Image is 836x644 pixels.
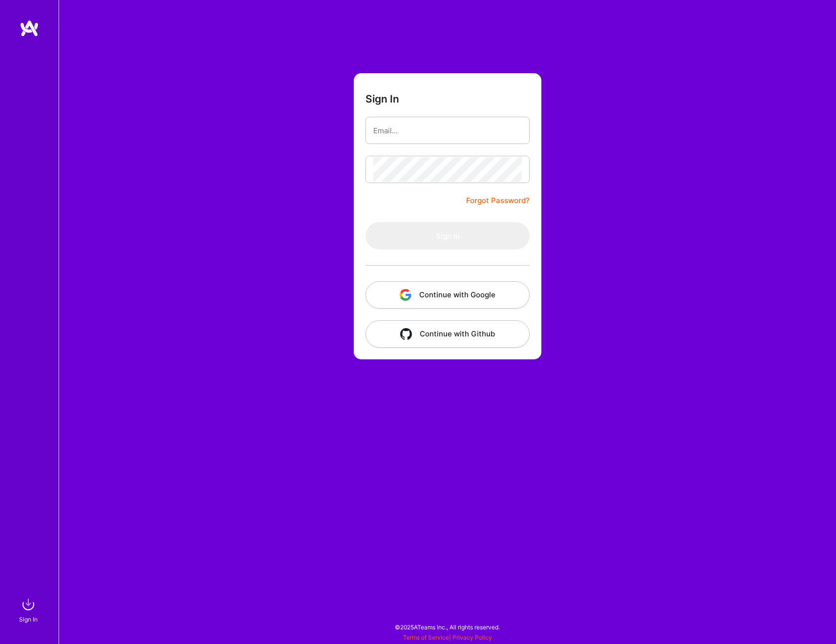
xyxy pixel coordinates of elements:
[21,595,38,624] a: sign inSign In
[19,614,38,624] div: Sign In
[59,615,836,639] div: © 2025 ATeams Inc., All rights reserved.
[20,20,39,37] img: logo
[365,93,399,105] h3: Sign In
[19,595,38,614] img: sign in
[400,328,412,340] img: icon
[365,222,530,249] button: Sign In
[403,634,449,641] a: Terms of Service
[400,289,411,301] img: icon
[466,195,530,207] a: Forgot Password?
[365,281,530,309] button: Continue with Google
[365,320,530,348] button: Continue with Github
[452,634,492,641] a: Privacy Policy
[403,634,492,641] span: |
[373,118,522,143] input: Email...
